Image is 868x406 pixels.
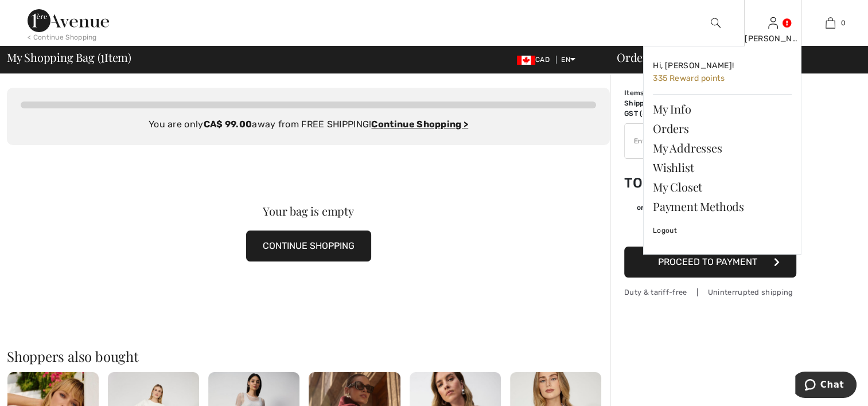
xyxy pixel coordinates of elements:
a: Hi, [PERSON_NAME]! 335 Reward points [653,56,792,89]
a: Logout [653,216,792,245]
a: Continue Shopping > [371,119,468,130]
td: GST (5%) [624,108,693,119]
span: Hi, [PERSON_NAME]! [653,61,734,71]
span: 0 [841,18,846,28]
div: Order Summary [603,52,861,63]
a: My Addresses [653,138,792,158]
iframe: PayPal-paypal [624,217,796,243]
td: Shipping [624,98,693,108]
strong: CA$ 99.00 [204,119,252,130]
a: Sign In [768,17,778,28]
img: My Info [768,16,778,30]
a: Payment Methods [653,197,792,216]
button: CONTINUE SHOPPING [246,231,371,261]
div: Your bag is empty [37,205,580,217]
div: < Continue Shopping [28,32,97,42]
td: Items ( ) [624,88,693,98]
iframe: Opens a widget where you can chat to one of our agents [795,372,857,400]
button: Proceed to Payment [624,247,796,278]
td: Total [624,163,693,202]
img: 1ère Avenue [28,9,109,32]
img: My Bag [826,16,835,30]
a: Orders [653,119,792,138]
img: Canadian Dollar [517,56,535,65]
span: 1 [100,49,104,64]
span: EN [561,56,575,64]
a: 0 [802,16,858,30]
div: Duty & tariff-free | Uninterrupted shipping [624,287,796,298]
span: My Shopping Bag ( Item) [7,52,131,63]
img: search the website [711,16,721,30]
div: [PERSON_NAME] [745,33,801,45]
a: Wishlist [653,158,792,177]
span: 335 Reward points [653,73,725,83]
div: You are only away from FREE SHIPPING! [21,118,596,131]
a: My Info [653,99,792,119]
div: or 4 payments ofCA$ 3.92withSezzle Click to learn more about Sezzle [624,202,796,217]
a: My Closet [653,177,792,197]
span: CAD [517,56,554,64]
h2: Shoppers also bought [7,349,610,363]
input: Promo code [625,124,764,158]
